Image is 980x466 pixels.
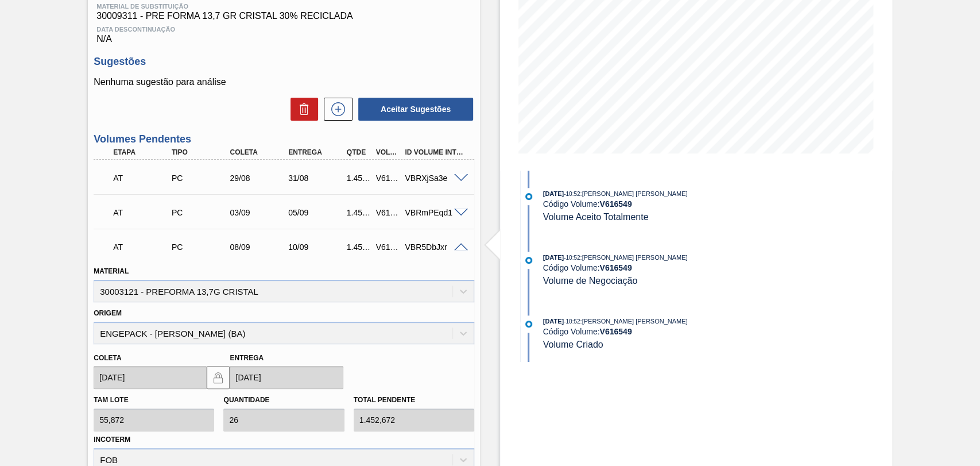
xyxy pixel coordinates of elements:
[227,208,292,217] div: 03/09/2025
[96,11,471,21] span: 30009311 - PRE FORMA 13,7 GR CRISTAL 30% RECICLADA
[543,212,649,222] span: Volume Aceito Totalmente
[94,21,474,44] div: N/A
[580,190,687,197] span: : [PERSON_NAME] [PERSON_NAME]
[94,309,122,317] label: Origem
[354,396,415,404] label: Total pendente
[344,148,374,156] div: Qtde
[564,318,580,325] span: - 10:52
[599,263,632,272] strong: V 616549
[227,242,292,252] div: 08/09/2025
[96,3,471,10] span: Material de Substituição
[94,77,474,87] p: Nenhuma sugestão para análise
[599,199,632,209] strong: V 616549
[110,234,175,260] div: Aguardando Informações de Transporte
[169,148,234,156] div: Tipo
[285,208,350,217] div: 05/09/2025
[543,327,816,336] div: Código Volume:
[344,208,374,217] div: 1.452,672
[285,174,350,183] div: 31/08/2025
[230,366,343,389] input: dd/mm/yyyy
[599,327,632,336] strong: V 616549
[543,199,816,209] div: Código Volume:
[230,354,264,362] label: Entrega
[402,208,467,217] div: VBRmPEqd1
[211,371,225,384] img: locked
[227,174,292,183] div: 29/08/2025
[223,396,269,404] label: Quantidade
[402,174,467,183] div: VBRXjSa3e
[353,97,474,122] div: Aceitar Sugestões
[344,174,374,183] div: 1.452,672
[94,366,207,389] input: dd/mm/yyyy
[227,148,292,156] div: Coleta
[373,148,403,156] div: Volume Portal
[525,193,532,200] img: atual
[207,366,230,389] button: locked
[113,208,172,217] p: AT
[402,148,467,156] div: Id Volume Interno
[543,318,564,325] span: [DATE]
[96,26,471,33] span: Data Descontinuação
[580,254,687,261] span: : [PERSON_NAME] [PERSON_NAME]
[169,208,234,217] div: Pedido de Compra
[543,276,638,286] span: Volume de Negociação
[94,56,474,68] h3: Sugestões
[113,242,172,252] p: AT
[564,255,580,261] span: - 10:52
[373,242,403,252] div: V616549
[94,354,121,362] label: Coleta
[113,174,172,183] p: AT
[94,267,129,275] label: Material
[318,98,353,121] div: Nova sugestão
[564,191,580,197] span: - 10:52
[285,98,318,121] div: Excluir Sugestões
[402,242,467,252] div: VBR5DbJxr
[543,190,564,197] span: [DATE]
[580,318,687,325] span: : [PERSON_NAME] [PERSON_NAME]
[110,148,175,156] div: Etapa
[344,242,374,252] div: 1.452,672
[110,200,175,225] div: Aguardando Informações de Transporte
[285,148,350,156] div: Entrega
[94,396,128,404] label: Tam lote
[285,242,350,252] div: 10/09/2025
[543,263,816,272] div: Código Volume:
[94,436,130,444] label: Incoterm
[110,165,175,191] div: Aguardando Informações de Transporte
[94,133,474,145] h3: Volumes Pendentes
[543,254,564,261] span: [DATE]
[543,340,603,349] span: Volume Criado
[169,242,234,252] div: Pedido de Compra
[169,174,234,183] div: Pedido de Compra
[525,257,532,264] img: atual
[373,174,403,183] div: V612846
[373,208,403,217] div: V616548
[525,321,532,328] img: atual
[358,98,473,121] button: Aceitar Sugestões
